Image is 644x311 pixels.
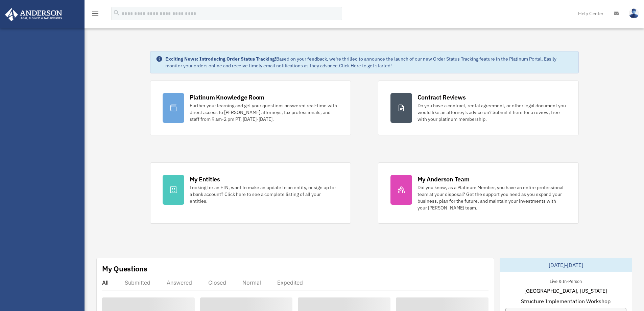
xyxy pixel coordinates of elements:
[629,8,639,18] img: User Pic
[190,175,220,183] div: My Entities
[102,264,147,274] div: My Questions
[339,63,392,69] a: Click Here to get started!
[277,279,303,286] div: Expedited
[167,279,192,286] div: Answered
[150,162,351,224] a: My Entities Looking for an EIN, want to make an update to an entity, or sign up for a bank accoun...
[418,102,566,123] div: Do you have a contract, rental agreement, or other legal document you would like an attorney's ad...
[418,93,466,102] div: Contract Reviews
[418,184,566,211] div: Did you know, as a Platinum Member, you have an entire professional team at your disposal? Get th...
[378,162,579,224] a: My Anderson Team Did you know, as a Platinum Member, you have an entire professional team at your...
[418,175,470,183] div: My Anderson Team
[500,258,632,272] div: [DATE]-[DATE]
[91,9,99,18] i: menu
[102,279,109,286] div: All
[165,56,276,62] strong: Exciting News: Introducing Order Status Tracking!
[544,277,587,284] div: Live & In-Person
[91,12,99,18] a: menu
[113,9,120,17] i: search
[150,81,351,135] a: Platinum Knowledge Room Further your learning and get your questions answered real-time with dire...
[190,93,265,102] div: Platinum Knowledge Room
[190,102,338,123] div: Further your learning and get your questions answered real-time with direct access to [PERSON_NAM...
[165,55,573,69] div: Based on your feedback, we're thrilled to announce the launch of our new Order Status Tracking fe...
[208,279,226,286] div: Closed
[378,81,579,135] a: Contract Reviews Do you have a contract, rental agreement, or other legal document you would like...
[190,184,338,204] div: Looking for an EIN, want to make an update to an entity, or sign up for a bank account? Click her...
[3,8,64,21] img: Anderson Advisors Platinum Portal
[242,279,261,286] div: Normal
[524,287,607,295] span: [GEOGRAPHIC_DATA], [US_STATE]
[521,297,611,305] span: Structure Implementation Workshop
[125,279,150,286] div: Submitted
